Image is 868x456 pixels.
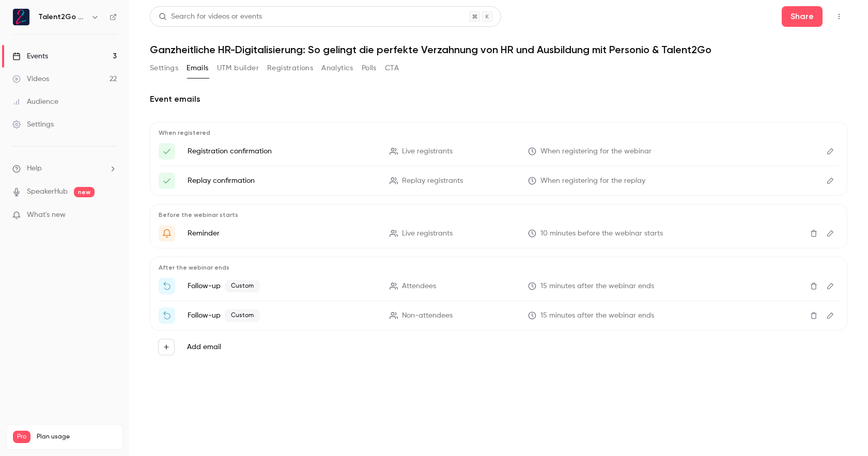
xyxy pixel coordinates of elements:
p: When registered [159,129,839,137]
span: Custom [225,280,260,292]
li: {{ event_name }} startet gleich ✨ [159,225,839,242]
p: Reminder [188,228,377,239]
span: Plan usage [37,433,116,441]
span: Live registrants [402,146,453,157]
button: Edit [822,143,839,160]
label: Add email [187,342,221,352]
button: Analytics [321,60,353,76]
span: Custom [225,309,260,322]
button: CTA [385,60,399,76]
li: Die Aufzeichnung steht bereit: {{ event_name }} [159,307,839,324]
button: Edit [822,307,839,324]
span: Pro [13,431,30,443]
span: Live registrants [402,228,453,239]
span: When registering for the webinar [540,146,652,157]
span: Attendees [402,281,436,292]
p: Follow-up [188,309,377,322]
button: Delete [805,225,822,242]
img: Talent2Go GmbH [13,9,29,25]
p: Registration confirmation [188,146,377,156]
iframe: Noticeable Trigger [104,211,117,220]
div: Events [12,51,48,61]
li: Vielen Dank für Deine Webinar-Teilnahme [159,278,839,294]
button: Delete [805,278,822,294]
span: 10 minutes before the webinar starts [540,228,663,239]
button: Polls [362,60,377,76]
button: UTM builder [217,60,259,76]
button: Delete [805,307,822,324]
p: Follow-up [188,280,377,292]
li: help-dropdown-opener [12,163,117,174]
div: Videos [12,74,49,84]
button: Edit [822,278,839,294]
p: Replay confirmation [188,176,377,186]
span: When registering for the replay [540,176,645,186]
span: 15 minutes after the webinar ends [540,281,654,292]
span: new [74,187,95,197]
button: Emails [187,60,208,76]
div: Audience [12,97,58,107]
h2: Event emails [150,93,847,105]
div: Search for videos or events [159,11,262,22]
button: Edit [822,172,839,189]
div: Settings [12,119,54,130]
button: Edit [822,225,839,242]
h6: Talent2Go GmbH [38,12,87,22]
span: Help [27,163,42,174]
button: Settings [150,60,178,76]
span: Non-attendees [402,310,453,321]
li: Hier ist Dein Zugangslink zum Webinar {{ event_name }}! 🍿 [159,172,839,189]
span: 15 minutes after the webinar ends [540,310,654,321]
span: Replay registrants [402,176,463,186]
p: After the webinar ends [159,263,839,272]
button: Registrations [267,60,313,76]
span: What's new [27,210,66,221]
h1: Ganzheitliche HR-Digitalisierung: So gelingt die perfekte Verzahnung von HR und Ausbildung mit Pe... [150,43,847,56]
button: Share [782,6,823,27]
p: Before the webinar starts [159,211,839,219]
li: Hier ist Dein Zugangslink zum Webinar {{ event_name }}! 🎬 [159,143,839,160]
a: SpeakerHub [27,186,68,197]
